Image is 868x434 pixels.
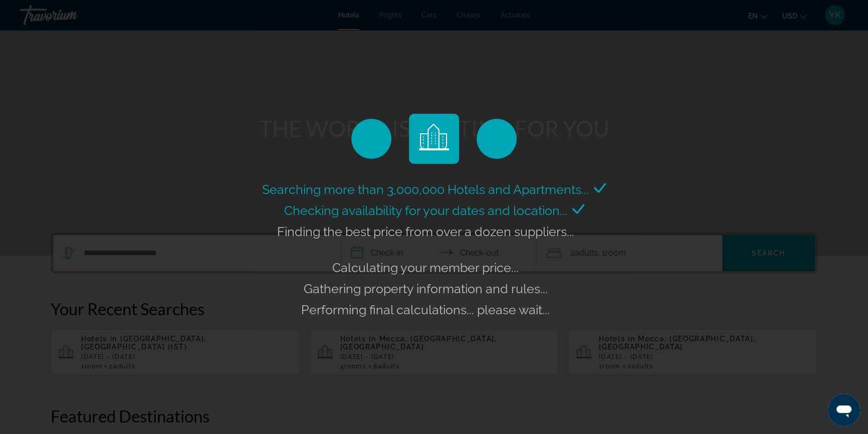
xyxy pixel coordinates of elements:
[301,302,550,317] span: Performing final calculations... please wait...
[284,203,567,218] span: Checking availability for your dates and location...
[277,224,574,239] span: Finding the best price from over a dozen suppliers...
[332,260,519,275] span: Calculating your member price...
[262,182,589,197] span: Searching more than 3,000,000 Hotels and Apartments...
[828,394,860,426] iframe: Кнопка запуска окна обмена сообщениями
[304,281,548,296] span: Gathering property information and rules...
